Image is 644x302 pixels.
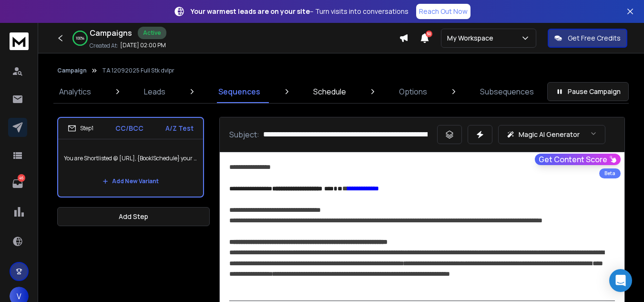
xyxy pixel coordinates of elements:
[399,86,427,97] p: Options
[191,7,409,16] p: – Turn visits into conversations
[90,42,118,50] p: Created At:
[59,86,91,97] p: Analytics
[68,124,93,133] div: Step 1
[426,31,432,37] span: 50
[568,33,621,43] p: Get Free Credits
[548,29,627,48] button: Get Free Credits
[90,27,132,39] h1: Campaigns
[57,117,204,198] li: Step1CC/BCCA/Z TestYou are Shortlisted @ [URL], {Book|Schedule} your {slot|time} for the {intervi...
[76,35,84,41] p: 100 %
[547,82,629,101] button: Pause Campaign
[535,154,621,165] button: Get Content Score
[307,80,352,103] a: Schedule
[447,33,497,43] p: My Workspace
[115,124,143,133] p: CC/BCC
[609,269,632,292] div: Open Intercom Messenger
[120,42,166,49] p: [DATE] 02:00 PM
[57,67,87,74] button: Campaign
[599,168,621,178] div: Beta
[10,32,29,50] img: logo
[480,86,534,97] p: Subsequences
[393,80,433,103] a: Options
[519,130,580,139] p: Magic AI Generator
[95,172,166,191] button: Add New Variant
[313,86,346,97] p: Schedule
[498,125,605,144] button: Magic AI Generator
[416,4,470,19] a: Reach Out Now
[138,27,166,39] div: Active
[57,207,210,226] button: Add Step
[138,80,171,103] a: Leads
[213,80,266,103] a: Sequences
[191,7,310,16] strong: Your warmest leads are on your site
[64,145,197,172] p: You are Shortlisted @ [URL], {Book|Schedule} your {slot|time} for the {interview|interview round}...
[474,80,540,103] a: Subsequences
[53,80,97,103] a: Analytics
[144,86,165,97] p: Leads
[8,174,27,193] a: 46
[18,174,25,182] p: 46
[102,67,174,74] p: TA 12092025 Full Stk dvlpr
[419,7,468,16] p: Reach Out Now
[218,86,260,97] p: Sequences
[229,129,259,140] p: Subject:
[165,124,194,133] p: A/Z Test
